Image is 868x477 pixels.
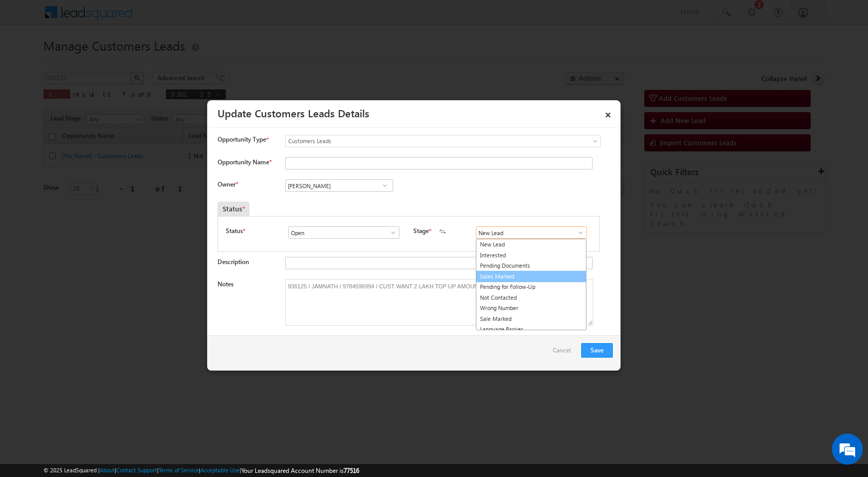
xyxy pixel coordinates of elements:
[476,260,586,271] a: Pending Documents
[100,467,115,473] a: About
[218,258,249,266] label: Description
[218,135,266,144] span: Opportunity Type
[476,282,586,293] a: Pending for Follow-Up
[285,135,601,147] a: Customers Leads
[476,303,586,314] a: Wrong Number
[476,271,586,283] a: Sales Marked
[286,136,559,146] span: Customers Leads
[476,324,586,335] a: Language Barrier
[384,227,397,238] a: Show All Items
[200,467,240,473] a: Acceptable Use
[218,180,238,188] label: Owner
[18,54,43,68] img: d_60004797649_company_0_60004797649
[476,250,586,261] a: Interested
[169,5,194,30] div: Minimize live chat window
[43,466,359,475] span: © 2025 LeadSquared | | | | |
[599,104,617,122] a: ×
[241,467,359,474] span: Your Leadsquared Account Number is
[476,293,586,303] a: Not Contacted
[476,226,587,239] input: Type to Search
[13,96,189,310] textarea: Type your message and click 'Submit'
[378,180,391,191] a: Show All Items
[476,314,586,325] a: Sale Marked
[553,343,576,363] a: Cancel
[288,226,399,239] input: Type to Search
[476,239,586,250] a: New Lead
[116,467,157,473] a: Contact Support
[151,318,188,332] em: Submit
[218,105,369,120] a: Update Customers Leads Details
[581,343,613,358] button: Save
[159,467,199,473] a: Terms of Service
[218,280,234,288] label: Notes
[218,158,271,166] label: Opportunity Name
[226,226,243,236] label: Status
[571,227,584,238] a: Show All Items
[218,202,250,216] div: Status
[413,226,429,236] label: Stage
[54,54,174,68] div: Leave a message
[285,179,393,192] input: Type to Search
[344,467,359,474] span: 77516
